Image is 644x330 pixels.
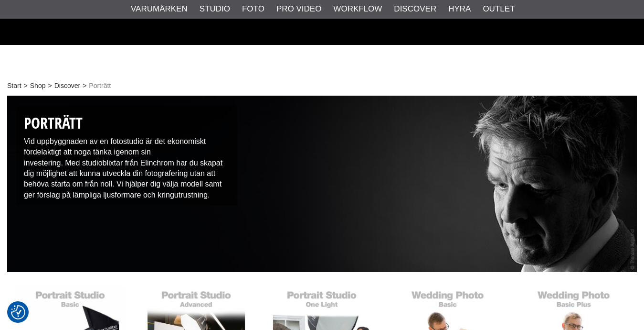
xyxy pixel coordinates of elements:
[48,81,52,91] span: >
[483,3,515,15] a: Outlet
[448,3,471,15] a: Hyra
[333,3,382,15] a: Workflow
[7,96,637,272] img: Aifo Aktiviteter Porträttfotografering
[24,81,28,91] span: >
[131,3,188,15] a: Varumärken
[89,81,111,91] span: Porträtt
[30,81,46,91] a: Shop
[83,81,86,91] span: >
[200,3,230,15] a: Studio
[242,3,264,15] a: Foto
[24,112,230,134] h1: Porträtt
[7,81,21,91] a: Start
[276,3,321,15] a: Pro Video
[11,305,25,319] img: Revisit consent button
[394,3,436,15] a: Discover
[11,304,25,321] button: Samtyckesinställningar
[54,81,80,91] a: Discover
[17,105,237,205] div: Vid uppbyggnaden av en fotostudio är det ekonomiskt fördelaktigt att noga tänka igenom sin invest...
